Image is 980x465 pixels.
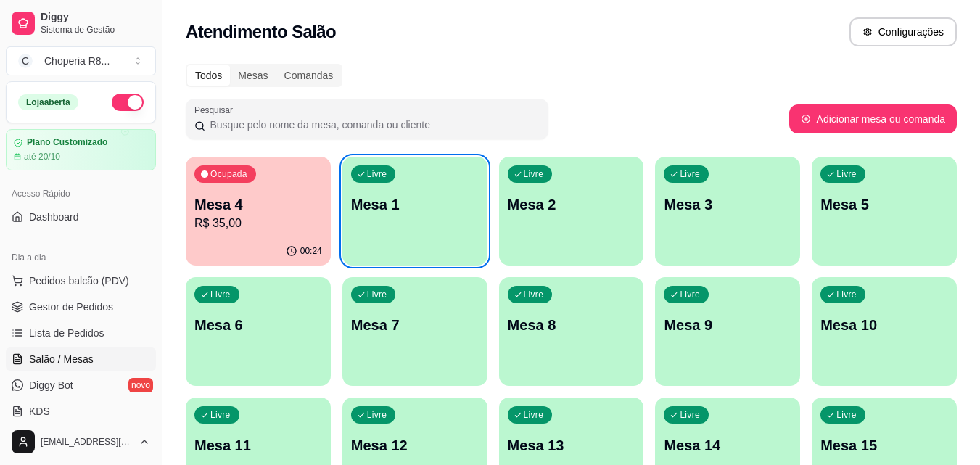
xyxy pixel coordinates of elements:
[508,194,635,215] p: Mesa 2
[508,435,635,456] p: Mesa 13
[812,277,957,386] button: LivreMesa 10
[44,54,110,68] div: Choperia R8 ...
[849,17,957,46] button: Configurações
[499,277,644,386] button: LivreMesa 8
[508,315,635,335] p: Mesa 8
[6,182,156,205] div: Acesso Rápido
[351,194,479,215] p: Mesa 1
[41,436,133,448] span: [EMAIL_ADDRESS][DOMAIN_NAME]
[186,157,331,266] button: OcupadaMesa 4R$ 35,0000:24
[210,289,231,300] p: Livre
[186,20,336,44] h2: Atendimento Salão
[112,94,144,111] button: Alterar Status
[187,65,230,86] div: Todos
[836,289,857,300] p: Livre
[6,400,156,423] a: KDS
[680,289,700,300] p: Livre
[29,273,129,288] span: Pedidos balcão (PDV)
[6,347,156,371] a: Salão / Mesas
[342,157,487,266] button: LivreMesa 1
[210,168,247,180] p: Ocupada
[18,94,78,110] div: Loja aberta
[18,54,33,68] span: C
[29,378,73,392] span: Diggy Bot
[41,24,150,36] span: Sistema de Gestão
[6,46,156,75] button: Select a team
[6,205,156,229] a: Dashboard
[820,194,948,215] p: Mesa 5
[664,435,791,456] p: Mesa 14
[680,168,700,180] p: Livre
[6,321,156,345] a: Lista de Pedidos
[29,352,94,366] span: Salão / Mesas
[194,435,322,456] p: Mesa 11
[524,409,544,421] p: Livre
[6,246,156,269] div: Dia a dia
[664,315,791,335] p: Mesa 9
[194,194,322,215] p: Mesa 4
[27,137,107,148] article: Plano Customizado
[789,104,957,133] button: Adicionar mesa ou comanda
[836,409,857,421] p: Livre
[655,157,800,266] button: LivreMesa 3
[6,6,156,41] a: DiggySistema de Gestão
[499,157,644,266] button: LivreMesa 2
[300,245,322,257] p: 00:24
[367,409,387,421] p: Livre
[6,295,156,318] a: Gestor de Pedidos
[194,104,238,116] label: Pesquisar
[664,194,791,215] p: Mesa 3
[41,11,150,24] span: Diggy
[230,65,276,86] div: Mesas
[24,151,60,162] article: até 20/10
[820,315,948,335] p: Mesa 10
[351,315,479,335] p: Mesa 7
[29,404,50,419] span: KDS
[29,210,79,224] span: Dashboard
[29,300,113,314] span: Gestor de Pedidos
[524,289,544,300] p: Livre
[194,215,322,232] p: R$ 35,00
[210,409,231,421] p: Livre
[836,168,857,180] p: Livre
[186,277,331,386] button: LivreMesa 6
[812,157,957,266] button: LivreMesa 5
[655,277,800,386] button: LivreMesa 9
[367,289,387,300] p: Livre
[276,65,342,86] div: Comandas
[6,269,156,292] button: Pedidos balcão (PDV)
[6,424,156,459] button: [EMAIL_ADDRESS][DOMAIN_NAME]
[524,168,544,180] p: Livre
[6,129,156,170] a: Plano Customizadoaté 20/10
[6,374,156,397] a: Diggy Botnovo
[194,315,322,335] p: Mesa 6
[351,435,479,456] p: Mesa 12
[29,326,104,340] span: Lista de Pedidos
[342,277,487,386] button: LivreMesa 7
[820,435,948,456] p: Mesa 15
[205,118,540,132] input: Pesquisar
[680,409,700,421] p: Livre
[367,168,387,180] p: Livre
